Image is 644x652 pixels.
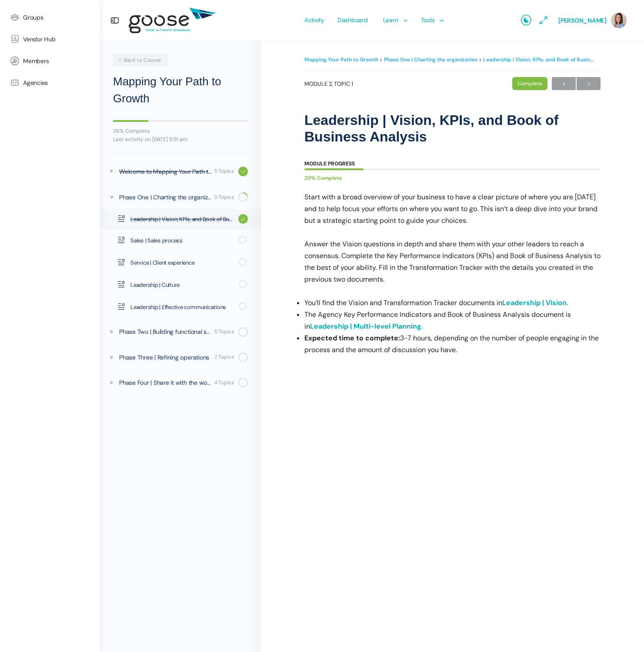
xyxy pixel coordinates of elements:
[304,161,355,166] div: Module Progress
[304,81,353,87] span: Module 2, Topic 1
[214,193,234,202] div: 5 Topics
[304,332,601,356] li: 3-7 hours, depending on the number of people engaging in the process and the amount of discussion...
[214,353,234,361] div: 2 Topics
[130,259,234,267] span: Service | Client experience
[119,192,212,202] div: Phase One | Charting the organization
[310,322,421,331] a: Leadership | Multi-level Planning
[117,57,161,64] span: Back to Course
[100,186,261,208] a: Phase One | Charting the organization 5 Topics
[100,274,261,296] a: Leadership | Culture
[100,371,261,394] a: Phase Four | Share it with the world 4 Topics
[100,320,261,343] a: Phase Two | Building functional systems 5 Topics
[119,378,212,387] div: Phase Four | Share it with the world
[119,327,212,336] div: Phase Two | Building functional systems
[214,167,234,175] div: 5 Topics
[100,296,261,318] a: Leadership | Effective communications
[4,7,96,28] a: Groups
[119,353,212,362] div: Phase Three | Refining operations
[113,128,248,134] div: 26% Complete
[100,252,261,273] a: Service | Client experience
[552,78,576,90] span: ←
[304,238,601,285] p: Answer the Vision questions in depth and share them with your other leaders to reach a consensus....
[119,167,212,176] div: Welcome to Mapping Your Path to Growth
[304,112,601,145] h1: Leadership | Vision, KPIs, and Book of Business Analysis
[100,160,261,183] a: Welcome to Mapping Your Path to Growth 5 Topics
[113,54,167,67] a: Back to Course
[23,57,49,65] span: Members
[100,346,261,369] a: Phase Three | Refining operations 2 Topics
[113,73,248,107] h2: Mapping Your Path to Growth
[23,36,56,43] span: Vendor Hub
[483,56,621,63] a: Leadership | Vision, KPIs, and Book of Business Analysis
[449,543,644,652] iframe: Chat Widget
[552,77,576,90] a: ←Previous
[304,56,378,63] a: Mapping Your Path to Growth
[214,328,234,336] div: 5 Topics
[4,50,96,72] a: Members
[130,215,234,224] span: Leadership | Vision, KPIs, and Book of Business Analysis
[100,229,261,251] a: Sales | Sales process
[384,56,477,63] a: Phase One | Charting the organization
[304,333,400,343] strong: Expected time to complete:
[304,297,601,309] li: You’ll find the Vision and Transformation Tracker documents in .
[502,298,567,307] a: Leadership | Vision
[4,72,96,94] a: Agencies
[558,17,607,24] span: [PERSON_NAME]
[23,79,48,87] span: Agencies
[100,209,261,229] a: Leadership | Vision, KPIs, and Book of Business Analysis
[304,309,601,332] li: The Agency Key Performance Indicators and Book of Business Analysis document is in .
[577,78,601,90] span: →
[130,303,234,312] span: Leadership | Effective communications
[304,191,601,226] p: Start with a broad overview of your business to have a clear picture of where you are [DATE] and ...
[23,14,43,21] span: Groups
[4,28,96,50] a: Vendor Hub
[214,379,234,387] div: 4 Topics
[130,281,234,289] span: Leadership | Culture
[577,77,601,90] a: Next→
[512,77,547,90] div: Complete
[304,172,592,184] div: 20% Complete
[113,137,248,142] div: Last activity on [DATE] 5:51 am
[130,236,234,245] span: Sales | Sales process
